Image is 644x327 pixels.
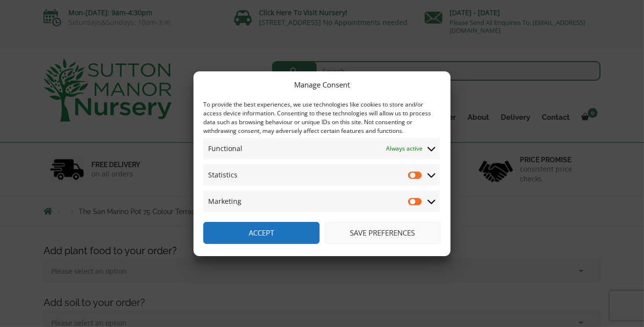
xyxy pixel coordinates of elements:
span: Functional [208,143,242,154]
span: Always active [386,143,423,154]
summary: Functional Always active [203,138,440,159]
button: Save preferences [324,222,441,244]
div: To provide the best experiences, we use technologies like cookies to store and/or access device i... [203,100,440,135]
span: Marketing [208,196,241,207]
span: Statistics [208,169,237,181]
summary: Statistics [203,164,440,186]
summary: Marketing [203,191,440,212]
div: Manage Consent [294,79,350,90]
button: Accept [203,222,320,244]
